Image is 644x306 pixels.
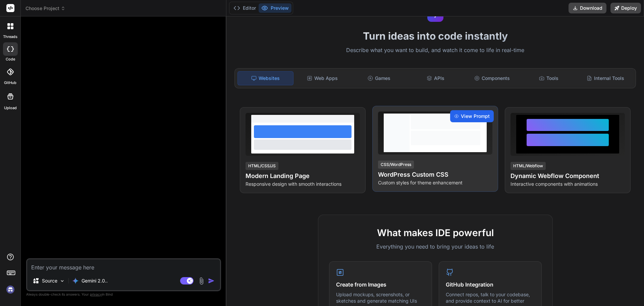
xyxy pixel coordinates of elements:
[378,170,492,179] h4: WordPress Custom CSS
[231,3,259,13] button: Editor
[90,292,102,296] span: privacy
[511,171,625,181] h4: Dynamic Webflow Component
[352,71,407,85] div: Games
[521,71,577,85] div: Tools
[6,56,15,62] label: code
[465,71,520,85] div: Components
[208,277,215,284] img: icon
[59,278,65,284] img: Pick Models
[198,277,205,285] img: attachment
[329,243,542,251] p: Everything you need to bring your ideas to life
[408,71,463,85] div: APIs
[26,291,221,298] p: Always double-check its answers. Your in Bind
[329,226,542,240] h2: What makes IDE powerful
[259,3,291,13] button: Preview
[72,277,79,284] img: Gemini 2.0 flash
[461,113,490,120] span: View Prompt
[4,105,17,111] label: Upload
[569,3,606,13] button: Download
[237,71,293,85] div: Websites
[578,71,633,85] div: Internal Tools
[295,71,350,85] div: Web Apps
[610,3,641,13] button: Deploy
[4,80,16,86] label: GitHub
[336,280,425,289] h4: Create from Images
[246,171,360,181] h4: Modern Landing Page
[378,161,414,169] div: CSS/WordPress
[246,162,278,170] div: HTML/CSS/JS
[378,179,492,186] p: Custom styles for theme enhancement
[230,46,640,55] p: Describe what you want to build, and watch it come to life in real-time
[246,181,360,187] p: Responsive design with smooth interactions
[511,162,546,170] div: HTML/Webflow
[25,5,65,12] span: Choose Project
[446,280,535,289] h4: GitHub Integration
[42,277,57,284] p: Source
[5,284,16,295] img: signin
[511,181,625,187] p: Interactive components with animations
[82,277,108,284] p: Gemini 2.0..
[230,30,640,42] h1: Turn ideas into code instantly
[3,34,17,40] label: threads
